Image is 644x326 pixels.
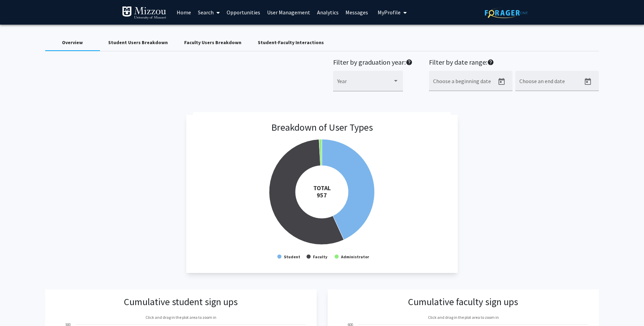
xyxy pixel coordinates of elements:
[429,58,599,68] h2: Filter by date range:
[313,254,328,259] text: Faculty
[341,254,369,259] text: Administrator
[313,184,331,199] tspan: TOTAL 957
[264,0,314,24] a: User Management
[428,315,499,320] text: Click and drag in the plot area to zoom in
[122,6,166,20] img: University of Missouri Logo
[108,39,168,46] div: Student Users Breakdown
[333,58,413,68] h2: Filter by graduation year:
[223,0,264,24] a: Opportunities
[314,0,342,24] a: Analytics
[194,0,223,24] a: Search
[342,0,371,24] a: Messages
[378,9,401,16] span: My Profile
[581,75,595,89] button: Open calendar
[284,254,300,259] text: Student
[408,296,518,308] h3: Cumulative faculty sign ups
[62,39,83,46] div: Overview
[184,39,241,46] div: Faculty Users Breakdown
[406,58,413,66] mat-icon: help
[271,122,373,133] h3: Breakdown of User Types
[485,8,528,18] img: ForagerOne Logo
[5,295,29,321] iframe: Chat
[258,39,324,46] div: Student-Faculty Interactions
[487,58,494,66] mat-icon: help
[495,75,508,89] button: Open calendar
[146,315,216,320] text: Click and drag in the plot area to zoom in
[124,296,238,308] h3: Cumulative student sign ups
[173,0,194,24] a: Home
